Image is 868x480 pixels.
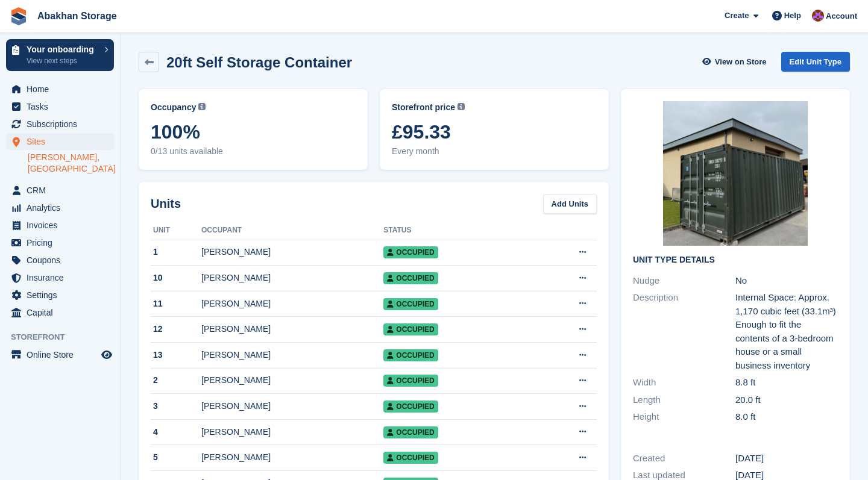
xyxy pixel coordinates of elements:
[6,116,114,132] a: menu
[735,452,838,466] div: [DATE]
[151,374,201,387] div: 2
[151,272,201,284] div: 10
[151,426,201,438] div: 4
[735,274,838,288] div: No
[458,103,465,110] img: icon-info-grey-7440780725fd019a000dd9b08b2336e03edf1995a4989e88bcd33f0948082b44.svg
[201,426,383,438] div: [PERSON_NAME]
[201,221,383,240] th: Occupant
[166,54,352,70] h2: 20ft Self Storage Container
[6,98,114,115] a: menu
[151,121,356,143] span: 100%
[812,10,824,22] img: William Abakhan
[633,255,838,265] h2: Unit Type details
[383,349,438,361] span: Occupied
[6,199,114,216] a: menu
[27,45,98,54] p: Your onboarding
[6,304,114,321] a: menu
[6,269,114,286] a: menu
[27,81,99,98] span: Home
[201,349,383,361] div: [PERSON_NAME]
[826,10,857,22] span: Account
[543,194,597,214] a: Add Units
[6,182,114,199] a: menu
[151,451,201,464] div: 5
[383,298,438,310] span: Occupied
[633,393,735,407] div: Length
[27,252,99,269] span: Coupons
[201,400,383,413] div: [PERSON_NAME]
[27,55,98,66] p: View next steps
[151,101,196,114] span: Occupancy
[392,145,597,158] span: Every month
[6,252,114,269] a: menu
[28,152,114,175] a: [PERSON_NAME], [GEOGRAPHIC_DATA]
[6,346,114,363] a: menu
[151,298,201,310] div: 11
[735,393,838,407] div: 20.0 ft
[383,401,438,413] span: Occupied
[633,376,735,390] div: Width
[151,221,201,240] th: Unit
[383,452,438,464] span: Occupied
[151,349,201,361] div: 13
[6,39,114,71] a: Your onboarding View next steps
[27,346,99,363] span: Online Store
[151,400,201,413] div: 3
[27,98,99,115] span: Tasks
[735,291,838,372] div: Internal Space: Approx. 1,170 cubic feet (33.1m³) Enough to fit the contents of a 3-bedroom house...
[151,323,201,335] div: 12
[633,410,735,424] div: Height
[151,246,201,258] div: 1
[27,234,99,251] span: Pricing
[383,426,438,438] span: Occupied
[201,374,383,387] div: [PERSON_NAME]
[6,234,114,251] a: menu
[6,81,114,98] a: menu
[198,103,206,110] img: icon-info-grey-7440780725fd019a000dd9b08b2336e03edf1995a4989e88bcd33f0948082b44.svg
[6,287,114,304] a: menu
[392,121,597,143] span: £95.33
[6,133,114,150] a: menu
[715,56,767,68] span: View on Store
[6,217,114,234] a: menu
[201,298,383,310] div: [PERSON_NAME]
[151,195,181,213] h2: Units
[781,52,850,72] a: Edit Unit Type
[27,269,99,286] span: Insurance
[99,348,114,362] a: Preview store
[383,221,530,240] th: Status
[10,7,28,25] img: stora-icon-8386f47178a22dfd0bd8f6a31ec36ba5ce8667c1dd55bd0f319d3a0aa187defe.svg
[633,452,735,466] div: Created
[383,375,438,387] span: Occupied
[725,10,749,22] span: Create
[27,199,99,216] span: Analytics
[33,6,122,26] a: Abakhan Storage
[701,52,772,72] a: View on Store
[383,246,438,258] span: Occupied
[383,272,438,284] span: Occupied
[201,246,383,258] div: [PERSON_NAME]
[784,10,801,22] span: Help
[201,451,383,464] div: [PERSON_NAME]
[735,410,838,424] div: 8.0 ft
[27,304,99,321] span: Capital
[11,331,120,343] span: Storefront
[27,133,99,150] span: Sites
[151,145,356,158] span: 0/13 units available
[633,274,735,288] div: Nudge
[735,376,838,390] div: 8.8 ft
[27,182,99,199] span: CRM
[27,287,99,304] span: Settings
[27,217,99,234] span: Invoices
[201,323,383,335] div: [PERSON_NAME]
[383,323,438,335] span: Occupied
[633,291,735,372] div: Description
[663,101,808,246] img: Blank%20240%20x%20240.jpg
[392,101,455,114] span: Storefront price
[201,272,383,284] div: [PERSON_NAME]
[27,116,99,132] span: Subscriptions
